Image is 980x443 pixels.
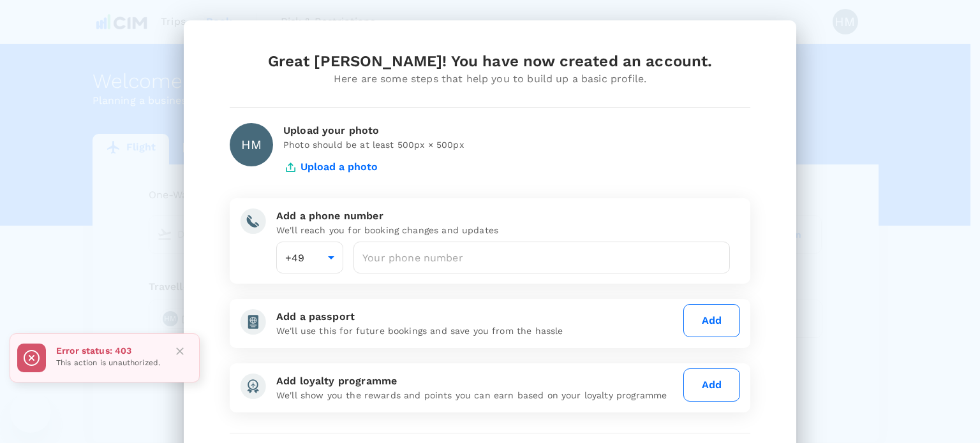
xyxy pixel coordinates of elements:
span: +49 [285,252,304,264]
div: Here are some steps that help you to build up a basic profile. [230,71,750,87]
img: add-phone-number [240,208,266,234]
div: HM [230,123,273,166]
div: Add a passport [276,309,678,324]
div: Upload your photo [283,123,750,138]
button: Close [170,342,189,361]
p: We'll show you the rewards and points you can earn based on your loyalty programme [276,389,678,402]
p: This action is unauthorized. [56,357,160,370]
p: Error status: 403 [56,344,160,357]
p: We'll reach you for booking changes and updates [276,224,730,236]
div: Add loyalty programme [276,374,678,389]
button: Upload a photo [283,151,378,183]
button: Add [683,368,740,402]
p: We'll use this for future bookings and save you from the hassle [276,324,678,337]
div: Great [PERSON_NAME]! You have now created an account. [230,51,750,71]
button: Add [683,304,740,337]
div: Add a phone number [276,208,730,224]
img: add-passport [240,309,266,335]
p: Photo should be at least 500px × 500px [283,138,750,151]
img: add-loyalty [240,374,266,399]
div: +49 [276,242,343,273]
input: Your phone number [353,242,730,273]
